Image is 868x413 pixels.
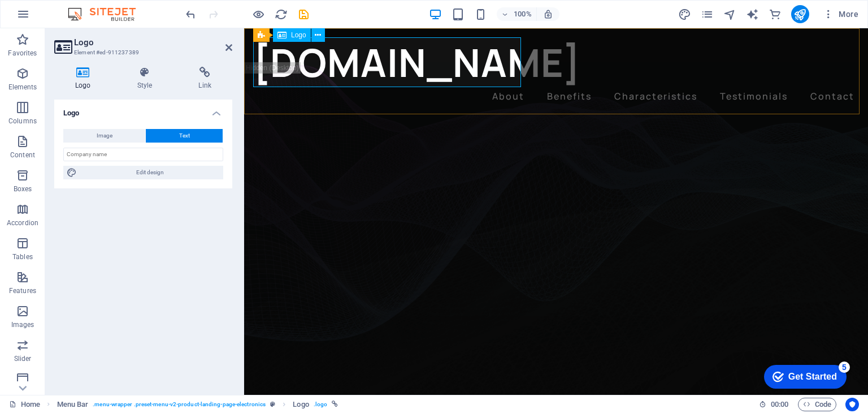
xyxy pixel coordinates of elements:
[723,7,737,21] button: navigator
[543,9,553,19] i: On resize automatically adjust zoom level to fit chosen device.
[771,398,788,411] span: 00 00
[177,67,232,91] h4: Link
[54,67,116,91] h4: Logo
[270,401,275,407] i: This element is a customizable preset
[791,5,809,23] button: publish
[678,7,692,21] button: design
[63,129,145,143] button: Image
[81,2,92,14] div: 5
[818,5,863,23] button: More
[12,252,33,261] p: Tables
[275,8,288,21] i: Reload page
[798,398,836,411] button: Code
[803,398,831,411] span: Code
[274,7,288,21] button: reload
[291,32,306,38] span: Logo
[769,7,782,21] button: commerce
[9,286,36,295] p: Features
[63,148,223,161] input: Company name
[746,7,759,21] button: text_generator
[769,8,782,21] i: Commerce
[314,398,327,411] span: . logo
[244,28,868,395] iframe: To enrich screen reader interactions, please activate Accessibility in Grammarly extension settings
[779,400,780,408] span: :
[63,166,223,179] button: Edit design
[10,150,35,160] p: Content
[57,398,89,411] span: Click to select. Double-click to edit
[332,401,338,407] i: This element is linked
[54,100,232,120] h4: Logo
[793,8,806,21] i: Publish
[297,8,310,21] i: Save (Ctrl+S)
[701,8,714,21] i: Pages (Ctrl+Alt+S)
[184,8,197,21] i: Undo: Change logo type (Ctrl+Z)
[701,7,714,21] button: pages
[116,67,178,91] h4: Style
[184,7,197,21] button: undo
[293,398,309,411] span: Click to select. Double-click to edit
[514,7,532,21] h6: 100%
[297,7,310,21] button: save
[74,48,210,58] h3: Element #ed-911237389
[8,117,37,126] p: Columns
[7,218,38,227] p: Accordion
[11,320,34,329] p: Images
[31,12,79,23] div: Get Started
[6,6,89,29] div: Get Started 5 items remaining, 0% complete
[93,398,266,411] span: . menu-wrapper .preset-menu-v2-product-landing-page-electronics
[746,8,759,21] i: AI Writer
[179,129,190,143] span: Text
[65,7,150,21] img: Editor Logo
[14,184,32,193] p: Boxes
[723,8,736,21] i: Navigator
[759,398,789,411] h6: Session time
[823,8,858,20] span: More
[845,398,859,411] button: Usercentrics
[74,37,232,48] h2: Logo
[80,166,220,179] span: Edit design
[497,7,537,21] button: 100%
[146,129,223,143] button: Text
[8,83,37,92] p: Elements
[9,398,40,411] a: Click to cancel selection. Double-click to open Pages
[97,129,112,143] span: Image
[678,8,691,21] i: Design (Ctrl+Alt+Y)
[8,49,37,58] p: Favorites
[57,398,338,411] nav: breadcrumb
[14,354,32,363] p: Slider
[251,7,265,21] button: Click here to leave preview mode and continue editing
